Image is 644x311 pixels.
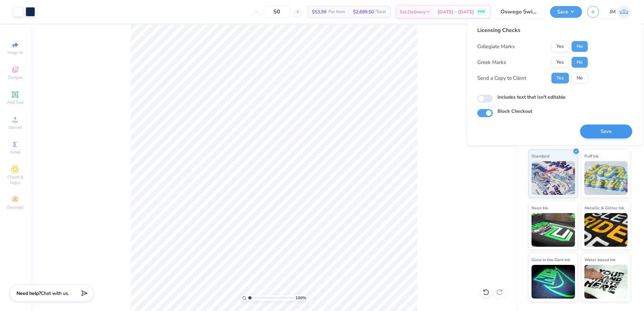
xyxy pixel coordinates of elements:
[584,213,628,247] img: Metallic & Glitter Ink
[551,73,569,83] button: Yes
[17,290,41,297] strong: Need help?
[532,204,548,211] span: Neon Ink
[584,256,615,263] span: Water based Ink
[328,8,345,15] span: Per Item
[497,94,566,101] label: Includes text that isn't editable
[41,290,69,297] span: Chat with us.
[584,265,628,299] img: Water based Ink
[497,108,532,115] label: Block Checkout
[353,8,374,15] span: $2,699.50
[580,125,632,138] button: Save
[312,8,326,15] span: $53.99
[264,6,290,18] input: – –
[551,41,569,52] button: Yes
[8,75,23,80] span: Designs
[3,174,27,185] span: Clipart & logos
[532,265,575,299] img: Glow in the Dark Ink
[610,8,616,16] span: JM
[584,152,599,160] span: Puff Ink
[550,6,582,18] button: Save
[584,204,624,211] span: Metallic & Glitter Ink
[572,73,588,83] button: No
[7,205,23,210] span: Decorate
[532,152,549,160] span: Standard
[495,5,545,19] input: Untitled Design
[551,57,569,68] button: Yes
[10,149,21,155] span: Greek
[478,9,485,14] span: FREE
[400,8,425,15] span: Est. Delivery
[617,5,631,19] img: Joshua Malaki
[477,59,506,66] div: Greek Marks
[477,43,515,50] div: Collegiate Marks
[477,26,588,34] div: Licensing Checks
[610,5,631,19] a: JM
[477,74,526,82] div: Send a Copy to Client
[7,100,23,105] span: Add Text
[532,213,575,247] img: Neon Ink
[532,161,575,195] img: Standard
[295,295,306,301] span: 100 %
[572,41,588,52] button: No
[8,125,22,130] span: Upload
[572,57,588,68] button: No
[532,256,570,263] span: Glow in the Dark Ink
[376,8,386,15] span: Total
[584,161,628,195] img: Puff Ink
[438,8,474,15] span: [DATE] - [DATE]
[7,50,23,55] span: Image AI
